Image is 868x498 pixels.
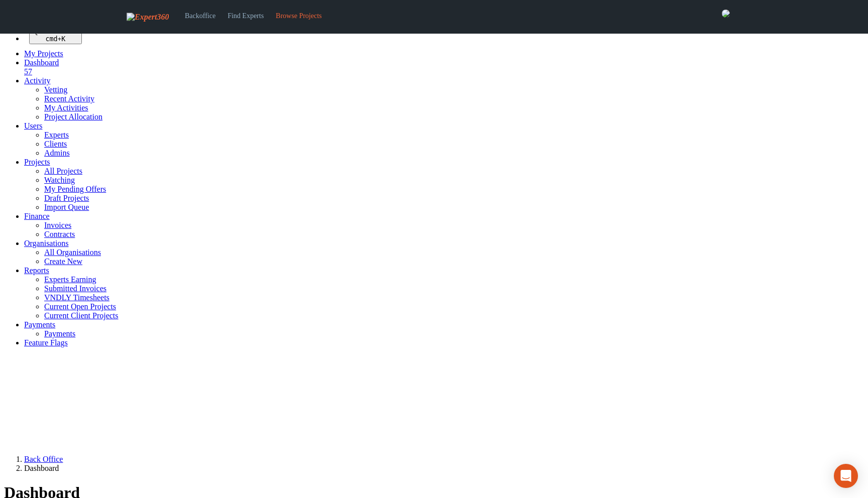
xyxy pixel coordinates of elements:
[44,94,94,103] a: Recent Activity
[24,49,63,58] a: My Projects
[44,293,110,302] a: VNDLY Timesheets
[44,203,89,211] a: Import Queue
[44,185,106,193] a: My Pending Offers
[45,35,57,43] kbd: cmd
[44,311,119,320] a: Current Client Projects
[722,10,730,18] img: aacfd360-1189-4d2c-8c99-f915b2c139f3-normal.png
[24,58,864,76] a: Dashboard 57
[127,13,169,22] img: Expert360
[44,248,101,257] a: All Organisations
[24,121,42,130] a: Users
[24,58,59,67] span: Dashboard
[61,35,65,43] kbd: K
[24,158,50,166] a: Projects
[44,194,89,202] a: Draft Projects
[24,239,69,247] a: Organisations
[44,230,75,238] a: Contracts
[44,103,88,112] a: My Activities
[44,302,116,311] a: Current Open Projects
[33,35,78,43] div: +
[44,149,70,157] a: Admins
[44,140,67,148] a: Clients
[44,221,71,229] a: Invoices
[44,275,96,284] a: Experts Earning
[44,257,82,266] a: Create New
[24,76,50,85] a: Activity
[24,320,55,329] a: Payments
[24,455,63,463] a: Back Office
[44,176,75,184] a: Watching
[834,464,858,488] div: Open Intercom Messenger
[44,167,82,175] a: All Projects
[44,284,106,293] a: Submitted Invoices
[44,112,102,121] a: Project Allocation
[24,338,68,347] a: Feature Flags
[44,85,67,94] a: Vetting
[24,67,32,76] span: 57
[24,464,864,473] li: Dashboard
[44,329,75,338] a: Payments
[24,212,50,220] a: Finance
[29,26,82,44] button: Quick search... cmd+K
[24,266,49,275] a: Reports
[44,131,69,139] a: Experts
